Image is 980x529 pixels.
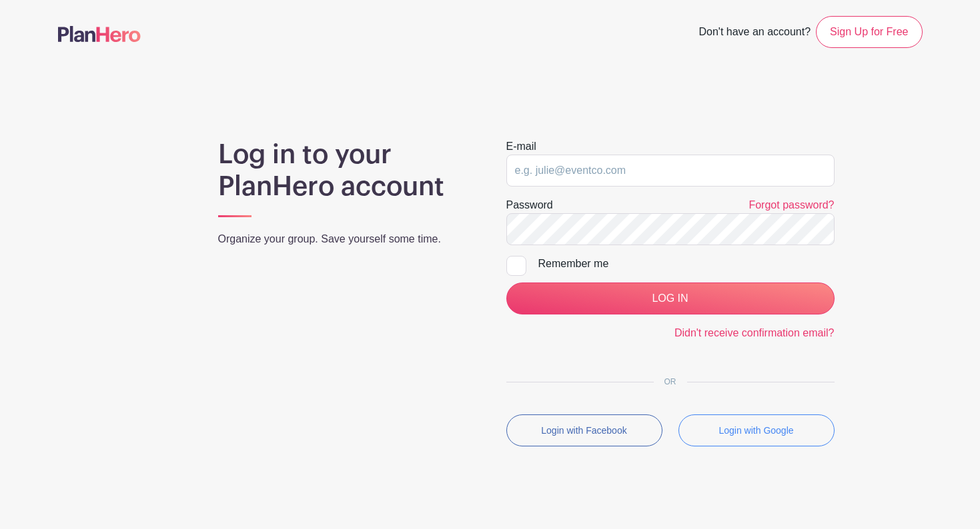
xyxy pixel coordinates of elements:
[58,26,141,42] img: logo-507f7623f17ff9eddc593b1ce0a138ce2505c220e1c5a4e2b4648c50719b7d32.svg
[506,139,536,155] label: E-mail
[674,327,835,338] a: Didn't receive confirmation email?
[816,16,922,48] a: Sign Up for Free
[749,199,834,211] a: Forgot password?
[718,425,793,436] small: Login with Google
[218,139,474,203] h1: Log in to your PlanHero account
[541,425,626,436] small: Login with Facebook
[218,231,474,247] p: Organize your group. Save yourself some time.
[506,155,835,187] input: e.g. julie@eventco.com
[506,282,835,314] input: LOG IN
[698,19,811,48] span: Don't have an account?
[654,377,687,386] span: OR
[678,414,835,446] button: Login with Google
[506,414,662,446] button: Login with Facebook
[538,256,835,272] div: Remember me
[506,197,553,213] label: Password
